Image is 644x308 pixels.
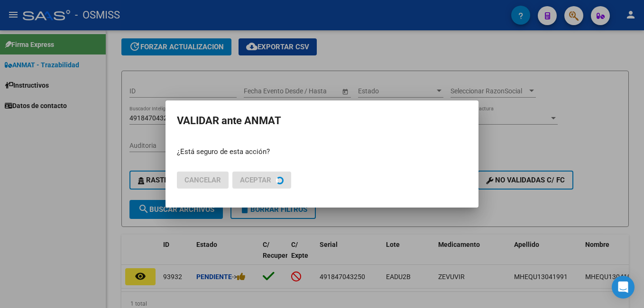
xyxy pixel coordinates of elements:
h2: VALIDAR ante ANMAT [177,112,467,130]
span: Cancelar [184,176,221,184]
button: Aceptar [232,172,291,189]
button: Cancelar [177,172,229,189]
p: ¿Está seguro de esta acción? [177,146,467,157]
span: Aceptar [240,176,271,184]
div: Open Intercom Messenger [612,276,635,299]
